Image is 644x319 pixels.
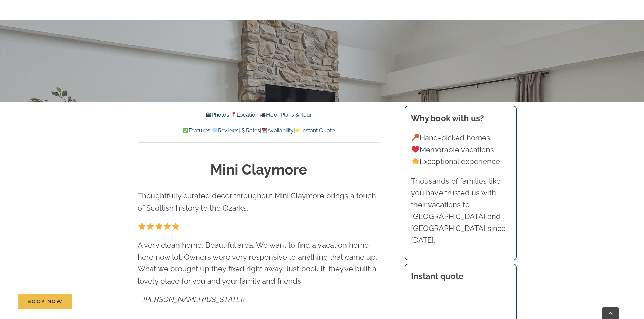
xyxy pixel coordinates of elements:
img: 📆 [262,128,267,133]
strong: Instant quote [411,271,463,281]
img: 📍 [231,112,236,117]
p: Thoughtfully curated decor throughout Mini Claymore brings a touch of Scottish history to the Oza... [138,190,380,214]
img: ⭐️ [155,222,163,230]
a: Rates [240,127,260,134]
a: Availability [261,127,294,134]
a: Location [231,112,258,118]
img: 👉 [295,128,301,133]
img: 🎥 [260,112,266,117]
img: ✅ [183,128,188,133]
img: 💲 [240,128,246,133]
a: Photos [206,112,229,118]
a: Book Now [18,294,72,309]
a: Instant Quote [295,127,335,134]
img: ❤️ [412,145,419,153]
img: ⭐️ [172,222,180,230]
img: ⭐️ [164,222,171,230]
img: 🔑 [412,134,419,141]
img: 📸 [206,112,211,117]
img: ⭐️ [147,222,154,230]
p: | | | | [138,126,380,135]
img: 🌟 [412,158,419,165]
p: Hand-picked homes Memorable vacations Exceptional experience [411,132,510,168]
a: Features [183,127,210,134]
a: Reviews [212,127,238,134]
h1: Mini Claymore [138,160,380,180]
p: | | [138,111,380,119]
p: Thousands of families like you have trusted us with their vacations to [GEOGRAPHIC_DATA] and [GEO... [411,175,510,246]
p: A very clean home. Beautiful area. We want to find a vacation home here now lol. Owners were very... [138,239,380,287]
img: 💬 [212,128,218,133]
a: Floor Plans & Tour [260,112,312,118]
span: Book Now [27,299,63,304]
img: ⭐️ [138,222,146,230]
h3: Why book with us? [411,112,510,125]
